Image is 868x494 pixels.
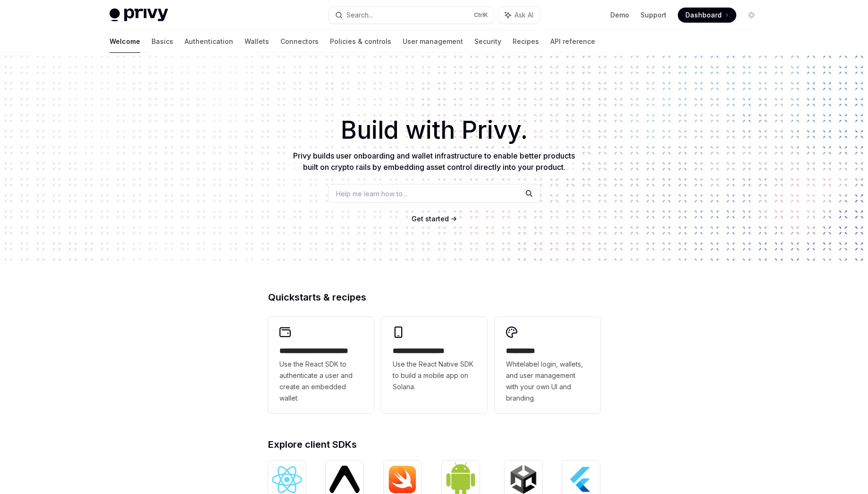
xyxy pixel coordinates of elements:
span: Explore client SDKs [268,440,357,449]
a: **** *****Whitelabel login, wallets, and user management with your own UI and branding. [495,317,600,413]
span: Build with Privy. [341,122,528,139]
button: Toggle dark mode [744,8,759,23]
img: iOS (Swift) [388,465,418,494]
span: Dashboard [685,10,722,20]
span: Quickstarts & recipes [268,293,366,302]
a: Connectors [280,30,319,53]
a: Welcome [110,30,140,53]
span: Ask AI [514,10,533,20]
button: Ask AI [498,7,540,24]
a: Wallets [244,30,269,53]
a: **** **** **** ***Use the React Native SDK to build a mobile app on Solana. [381,317,487,413]
span: Help me learn how to… [336,189,408,199]
a: Support [640,10,666,20]
img: light logo [110,8,168,22]
a: User management [403,30,463,53]
img: React [272,466,302,493]
a: API reference [550,30,595,53]
span: Get started [412,215,449,223]
span: Ctrl K [474,11,488,19]
a: Policies & controls [330,30,391,53]
div: Search... [346,9,373,21]
a: Basics [152,30,173,53]
a: Get started [412,214,449,224]
a: Security [474,30,501,53]
a: Authentication [185,30,233,53]
a: Recipes [513,30,539,53]
span: Whitelabel login, wallets, and user management with your own UI and branding. [506,359,589,404]
span: Use the React SDK to authenticate a user and create an embedded wallet. [279,359,362,404]
span: Use the React Native SDK to build a mobile app on Solana. [393,359,476,393]
a: Dashboard [678,8,736,23]
button: Search...CtrlK [329,7,494,24]
img: React Native [329,466,360,493]
a: Demo [610,10,629,20]
span: Privy builds user onboarding and wallet infrastructure to enable better products built on crypto ... [293,151,575,172]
